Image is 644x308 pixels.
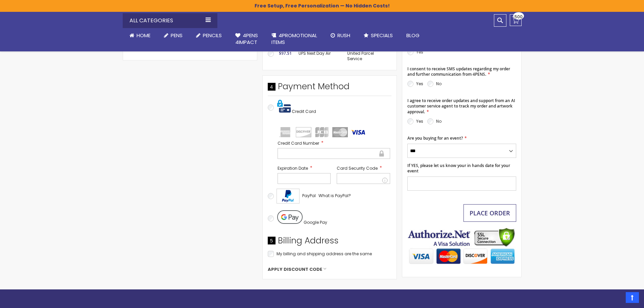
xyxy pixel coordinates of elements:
[278,140,390,146] label: Credit Card Number
[407,163,510,174] span: If YES, please let us know your in hands date for your event
[157,28,189,43] a: Pens
[357,28,400,43] a: Specials
[137,32,150,39] span: Home
[123,13,217,28] div: All Categories
[302,193,316,198] span: PayPal
[268,235,391,250] div: Billing Address
[407,98,515,114] span: I agree to receive order updates and support from an AI customer service agent to track my order ...
[371,32,393,39] span: Specials
[265,28,324,50] a: 4PROMOTIONALITEMS
[277,251,372,257] span: My billing and shipping address are the same
[271,32,317,46] span: 4PROMOTIONAL ITEMS
[268,81,391,96] div: Payment Method
[337,32,350,39] span: Rush
[463,204,516,222] button: Place Order
[229,28,265,50] a: 4Pens4impact
[407,135,463,141] span: Are you buying for an event?
[324,28,357,43] a: Rush
[588,290,644,308] iframe: Google Customer Reviews
[277,99,291,113] img: Pay with credit card
[400,28,426,43] a: Blog
[436,81,442,87] label: No
[416,49,423,55] label: Yes
[314,127,330,137] img: jcb
[318,192,351,200] a: What is PayPal?
[416,81,423,87] label: Yes
[510,14,522,26] a: 500
[295,47,344,65] td: UPS Next Day Air
[351,127,366,137] img: visa
[515,14,523,20] span: 500
[268,266,322,273] span: Apply Discount Code
[278,127,293,137] img: amex
[318,193,351,198] span: What is PayPal?
[304,219,327,225] span: Google Pay
[189,28,229,43] a: Pencils
[406,32,420,39] span: Blog
[123,28,157,43] a: Home
[470,209,510,217] span: Place Order
[344,47,391,65] td: United Parcel Service
[416,118,423,124] label: Yes
[436,118,442,124] label: No
[279,50,292,56] span: $97.51
[296,127,311,137] img: discover
[379,149,385,158] div: Secure transaction
[235,32,258,46] span: 4Pens 4impact
[277,189,300,204] img: Acceptance Mark
[278,165,331,171] label: Expiration Date
[277,210,303,224] img: Pay with Google Pay
[337,165,390,171] label: Card Security Code
[332,127,348,137] img: mastercard
[292,109,316,114] span: Credit Card
[171,32,183,39] span: Pens
[407,66,510,77] span: I consent to receive SMS updates regarding my order and further communication from 4PENS.
[203,32,222,39] span: Pencils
